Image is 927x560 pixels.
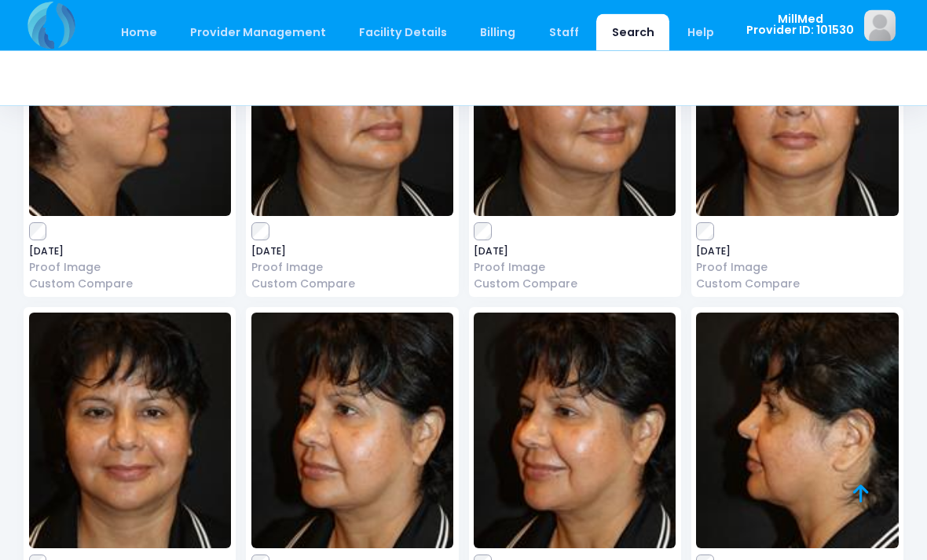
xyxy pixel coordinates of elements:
a: Custom Compare [696,276,898,293]
a: Billing [465,14,531,51]
a: Custom Compare [29,276,231,293]
img: image [864,10,896,42]
img: image [251,313,453,549]
img: image [29,313,231,549]
a: Staff [533,14,594,51]
img: image [696,313,898,549]
a: Custom Compare [474,276,676,293]
a: Custom Compare [251,276,453,293]
a: Proof Image [696,260,898,276]
img: image [474,313,676,549]
a: Proof Image [29,260,231,276]
a: Search [596,14,669,51]
span: [DATE] [696,247,898,257]
span: [DATE] [29,247,231,257]
a: Provider Management [174,14,341,51]
span: [DATE] [251,247,453,257]
span: [DATE] [474,247,676,257]
span: MillMed Provider ID: 101530 [746,13,854,36]
a: Facility Details [344,14,463,51]
a: Help [672,14,730,51]
a: Proof Image [474,260,676,276]
a: Home [105,14,172,51]
a: Proof Image [251,260,453,276]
